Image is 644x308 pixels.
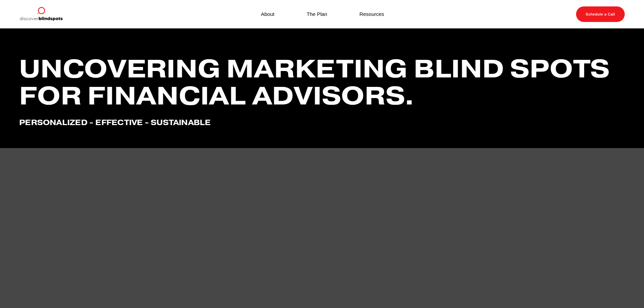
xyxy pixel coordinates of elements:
a: The Plan [307,9,327,19]
img: Discover Blind Spots [19,6,63,22]
h4: Personalized - effective - Sustainable [19,118,625,127]
a: Resources [359,9,384,19]
h1: Uncovering marketing blind spots for financial advisors. [19,55,625,109]
a: About [261,9,275,19]
a: Schedule a Call [576,6,625,22]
